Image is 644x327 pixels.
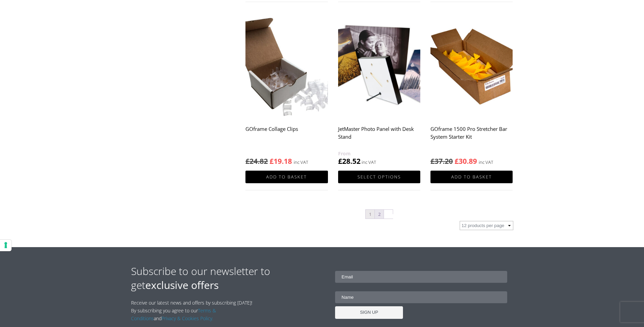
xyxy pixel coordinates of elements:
a: Page 2 [375,210,384,219]
p: Receive our latest news and offers by subscribing [DATE]! By subscribing you agree to our and [131,299,256,322]
h2: GOframe 1500 Pro Stretcher Bar System Starter Kit [430,122,513,150]
strong: inc VAT [479,158,493,166]
span: £ [338,156,342,166]
input: SIGN UP [335,306,403,319]
h2: GOframe Collage Clips [245,122,328,150]
bdi: 30.89 [455,156,477,166]
a: GOframe Collage Clips inc VAT [245,15,328,166]
span: £ [270,156,274,166]
img: GOframe Collage Clips [245,15,328,118]
a: JetMaster Photo Panel with Desk Stand £28.52 [338,15,420,166]
img: GOframe 1500 Pro Stretcher Bar System Starter Kit [430,15,513,118]
img: JetMaster Photo Panel with Desk Stand [338,15,420,118]
bdi: 28.52 [338,156,361,166]
span: £ [245,156,250,166]
a: Add to basket: “GOframe Collage Clips” [245,171,328,183]
a: GOframe 1500 Pro Stretcher Bar System Starter Kit inc VAT [430,15,513,166]
bdi: 24.82 [245,156,268,166]
a: Select options for “JetMaster Photo Panel with Desk Stand” [338,171,420,183]
h2: Subscribe to our newsletter to get [131,264,322,292]
input: Name [335,291,507,303]
input: Email [335,271,507,283]
a: Add to basket: “GOframe 1500 Pro Stretcher Bar System Starter Kit” [430,171,513,183]
a: Privacy & Cookies Policy. [162,315,213,322]
span: £ [430,156,435,166]
strong: inc VAT [294,158,308,166]
nav: Product Pagination [245,209,513,221]
span: £ [455,156,459,166]
bdi: 19.18 [270,156,292,166]
bdi: 37.20 [430,156,453,166]
h2: JetMaster Photo Panel with Desk Stand [338,122,420,150]
strong: exclusive offers [145,278,219,292]
span: Page 1 [366,210,374,219]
